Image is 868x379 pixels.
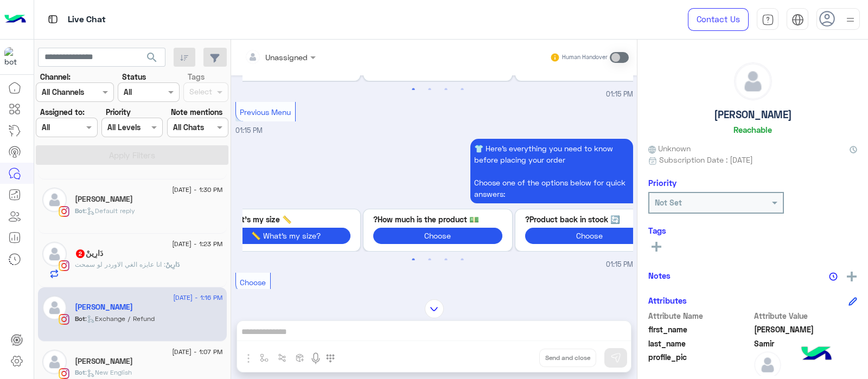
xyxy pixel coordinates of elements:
[42,188,67,212] img: defaultAdmin.png
[408,84,419,95] button: 1 of 2
[457,84,468,95] button: 4 of 2
[75,314,85,323] span: Bot
[648,178,676,188] h6: Priority
[659,154,753,165] span: Subscription Date : [DATE]
[648,324,752,335] span: first_name
[46,12,60,26] img: tab
[470,139,633,203] p: 21/8/2025, 1:15 PM
[145,51,158,64] span: search
[171,106,222,118] label: Note mentions
[173,293,222,303] span: [DATE] - 1:16 PM
[797,336,835,374] img: hulul-logo.png
[139,48,165,71] button: search
[408,254,419,265] button: 1 of 2
[240,278,266,287] span: Choose
[373,228,502,243] button: Choose
[648,310,752,322] span: Attribute Name
[844,13,857,27] img: profile
[648,143,691,154] span: Unknown
[754,310,858,322] span: Attribute Value
[373,214,502,225] p: 💵 How much is the product?
[75,357,133,366] h5: Asmaa Rashad
[106,106,131,118] label: Priority
[762,14,774,26] img: tab
[648,351,752,376] span: profile_pic
[441,254,451,265] button: 3 of 2
[539,349,596,367] button: Send and close
[172,185,222,195] span: [DATE] - 1:30 PM
[40,71,71,82] label: Channel:
[648,271,671,280] h6: Notes
[76,249,85,258] span: 2
[4,8,26,31] img: Logo
[85,207,135,215] span: : Default reply
[59,260,69,271] img: Instagram
[688,8,749,31] a: Contact Us
[733,125,772,134] h6: Reachable
[457,254,468,265] button: 4 of 2
[75,195,133,204] h5: Heba Elmahdy
[424,254,435,265] button: 2 of 2
[829,272,838,281] img: notes
[172,347,222,357] span: [DATE] - 1:07 PM
[75,249,103,258] h5: دَارِينْ
[754,324,858,335] span: Mohamed
[606,89,633,100] span: 01:15 PM
[648,296,687,305] h6: Attributes
[754,338,858,349] span: Samir
[221,214,350,225] p: 📏 What’s my size?
[425,299,444,318] img: scroll
[714,108,792,121] h5: [PERSON_NAME]
[441,84,451,95] button: 3 of 2
[172,239,222,249] span: [DATE] - 1:23 PM
[59,368,69,379] img: Instagram
[847,272,857,281] img: add
[648,338,752,349] span: last_name
[36,145,228,165] button: Apply Filters
[648,226,857,235] h6: Tags
[68,12,106,27] p: Live Chat
[757,8,778,31] a: tab
[754,351,781,378] img: defaultAdmin.png
[525,214,654,225] p: 🔄 Product back in stock?
[525,228,654,243] button: Choose
[75,207,85,215] span: Bot
[235,126,263,134] span: 01:15 PM
[240,107,291,117] span: Previous Menu
[424,84,435,95] button: 2 of 2
[42,296,67,320] img: defaultAdmin.png
[42,242,67,266] img: defaultAdmin.png
[85,314,155,323] span: : Exchange / Refund
[606,260,633,270] span: 01:15 PM
[562,53,608,62] small: Human Handover
[4,47,24,67] img: 317874714732967
[165,260,180,268] span: دَارِينْ
[85,368,132,376] span: : New English
[40,106,85,118] label: Assigned to:
[75,368,85,376] span: Bot
[75,260,165,268] span: انا عايزه الغي الاوردر لو سمحت
[42,350,67,374] img: defaultAdmin.png
[59,206,69,217] img: Instagram
[59,314,69,325] img: Instagram
[122,71,146,82] label: Status
[792,14,804,26] img: tab
[221,228,350,243] button: 📏 What’s my size?
[75,303,133,312] h5: Mohamed Samir
[735,63,771,100] img: defaultAdmin.png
